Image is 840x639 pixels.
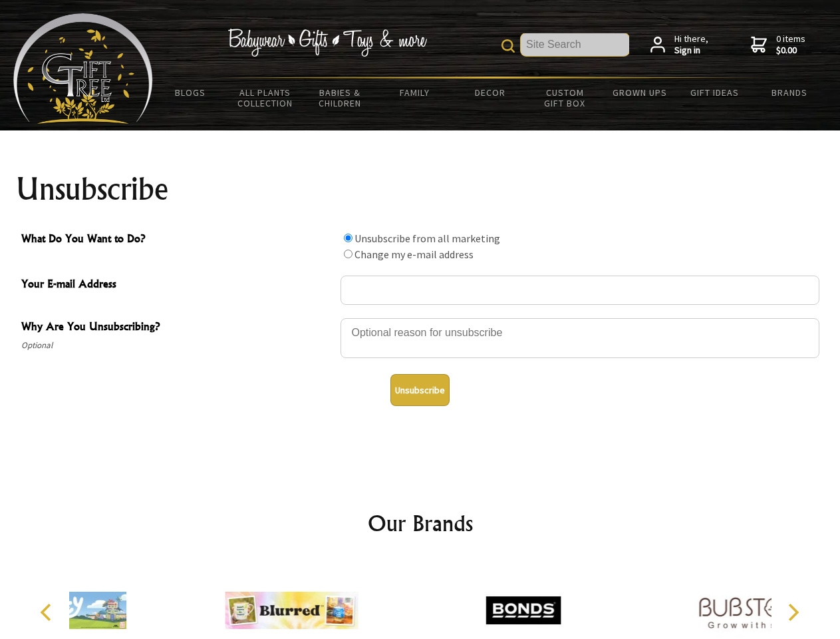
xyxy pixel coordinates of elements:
[341,276,819,305] input: Your E-mail Address
[33,598,63,627] button: Previous
[303,79,378,117] a: Babies & Children
[341,318,819,358] textarea: Why Are You Unsubscribing?
[21,318,334,337] span: Why Are You Unsubscribing?
[674,45,708,57] strong: Sign in
[13,13,153,124] img: Babyware - Gifts - Toys and more...
[354,232,500,245] label: Unsubscribe from all marketing
[752,79,827,106] a: Brands
[602,79,677,106] a: Grown Ups
[21,276,334,295] span: Your E-mail Address
[501,39,515,53] img: product search
[354,248,474,261] label: Change my e-mail address
[778,598,807,627] button: Next
[452,79,527,106] a: Decor
[227,29,427,57] img: Babywear - Gifts - Toys & more
[153,79,228,106] a: BLOGS
[674,33,708,57] span: Hi there,
[776,33,805,57] span: 0 items
[378,79,453,106] a: Family
[21,230,334,250] span: What Do You Want to Do?
[677,79,752,106] a: Gift Ideas
[527,79,603,117] a: Custom Gift Box
[16,173,825,205] h1: Unsubscribe
[27,507,814,539] h2: Our Brands
[390,374,450,406] button: Unsubscribe
[521,33,629,56] input: Site Search
[751,33,805,57] a: 0 items$0.00
[776,45,805,57] strong: $0.00
[344,234,352,242] input: What Do You Want to Do?
[650,33,708,57] a: Hi there,Sign in
[228,79,303,117] a: All Plants Collection
[344,250,352,258] input: What Do You Want to Do?
[21,337,334,353] span: Optional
